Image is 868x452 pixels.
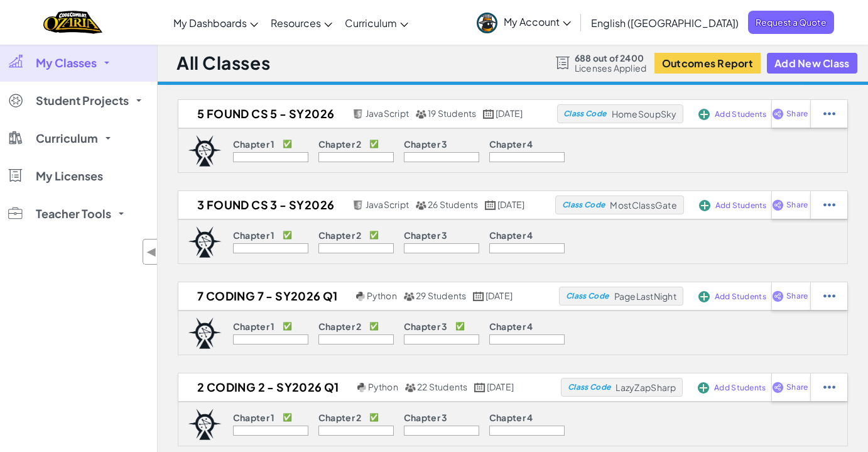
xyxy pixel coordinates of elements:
span: Licenses Applied [575,63,647,73]
img: IconStudentEllipsis.svg [823,382,835,393]
h2: 7 Coding 7 - SY2026 Q1 [178,287,353,306]
img: python.png [357,383,367,392]
h2: 5 Found CS 5 - SY2026 [178,104,349,123]
a: My Account [470,3,577,42]
img: javascript.png [352,201,364,210]
img: Home [43,9,102,35]
span: My Dashboards [173,16,247,30]
h2: 2 Coding 2 - SY2026 Q1 [178,378,354,397]
p: ✅ [283,139,292,149]
img: IconShare_Purple.svg [772,108,784,119]
p: Chapter 4 [489,139,533,149]
span: 26 Students [428,199,479,210]
img: calendar.svg [474,383,486,392]
span: Student Projects [36,95,129,106]
p: ✅ [369,139,379,149]
span: My Licenses [36,170,103,182]
span: Share [786,292,808,300]
a: 7 Coding 7 - SY2026 Q1 Python 29 Students [DATE] [178,287,559,306]
span: English ([GEOGRAPHIC_DATA]) [591,16,739,30]
a: 3 Found CS 3 - SY2026 JavaScript 26 Students [DATE] [178,196,555,214]
p: Chapter 3 [404,230,448,240]
span: JavaScript [366,199,409,210]
img: IconAddStudents.svg [698,382,709,394]
p: Chapter 2 [318,321,362,331]
a: 2 Coding 2 - SY2026 Q1 Python 22 Students [DATE] [178,378,561,397]
p: Chapter 1 [233,139,275,149]
span: Class Code [568,383,610,391]
p: ✅ [455,321,465,331]
span: JavaScript [366,107,409,119]
img: calendar.svg [483,109,494,119]
a: Ozaria by CodeCombat logo [43,9,102,35]
p: Chapter 1 [233,412,275,422]
span: 22 Students [417,381,468,392]
button: Outcomes Report [654,53,761,74]
a: Request a Quote [748,11,834,34]
a: Resources [264,6,339,40]
p: Chapter 4 [489,321,533,331]
p: Chapter 3 [404,412,448,422]
img: IconStudentEllipsis.svg [823,290,835,302]
a: Curriculum [339,6,415,40]
p: Chapter 3 [404,321,448,331]
p: ✅ [369,321,379,331]
span: Share [786,110,808,118]
img: IconAddStudents.svg [699,200,710,211]
button: Add New Class [767,53,857,74]
span: HomeSoupSky [612,108,677,119]
span: Add Students [715,111,766,118]
p: ✅ [283,230,292,240]
h2: 3 Found CS 3 - SY2026 [178,196,349,214]
p: ✅ [283,321,292,331]
span: Resources [271,16,321,30]
span: Python [368,381,398,392]
span: ◀ [146,243,157,261]
img: IconStudentEllipsis.svg [823,108,835,119]
a: My Dashboards [167,6,264,40]
p: ✅ [369,230,379,240]
span: 688 out of 2400 [575,53,647,63]
img: IconStudentEllipsis.svg [823,199,835,211]
span: 19 Students [428,107,477,119]
img: IconAddStudents.svg [698,291,710,302]
span: 29 Students [416,290,467,301]
span: Share [786,383,808,391]
img: MultipleUsers.png [415,109,426,119]
img: calendar.svg [485,201,496,210]
p: Chapter 4 [489,230,533,240]
span: [DATE] [496,107,523,119]
p: Chapter 2 [318,230,362,240]
a: 5 Found CS 5 - SY2026 JavaScript 19 Students [DATE] [178,104,557,123]
span: [DATE] [487,381,514,392]
span: Teacher Tools [36,208,111,219]
span: Add Students [715,202,767,209]
span: Curriculum [36,133,98,144]
img: IconAddStudents.svg [698,109,710,120]
p: Chapter 4 [489,412,533,422]
p: Chapter 2 [318,139,362,149]
span: Add Students [715,293,766,300]
span: [DATE] [497,199,524,210]
img: logo [188,135,222,167]
img: logo [188,317,222,349]
img: logo [188,409,222,440]
span: LazyZapSharp [616,382,676,393]
span: Class Code [562,201,605,209]
img: MultipleUsers.png [415,201,426,210]
a: English ([GEOGRAPHIC_DATA]) [585,6,745,40]
p: Chapter 1 [233,321,275,331]
img: IconShare_Purple.svg [772,382,784,393]
img: IconShare_Purple.svg [772,199,784,211]
img: avatar [477,13,497,33]
img: IconShare_Purple.svg [772,290,784,302]
span: [DATE] [486,290,513,301]
p: Chapter 3 [404,139,448,149]
span: Add Students [714,384,766,392]
img: logo [188,226,222,258]
img: javascript.png [352,109,364,119]
span: Python [367,290,397,301]
p: ✅ [283,412,292,422]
